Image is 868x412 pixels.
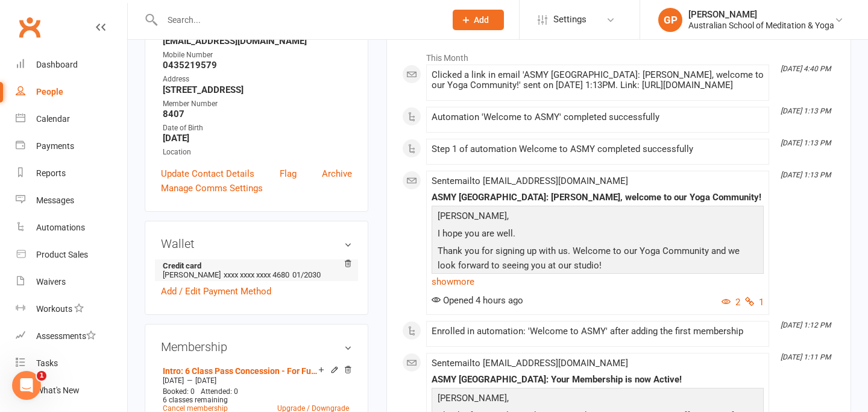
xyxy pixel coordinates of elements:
[163,60,352,71] strong: 0435219579
[163,36,352,46] strong: [EMAIL_ADDRESS][DOMAIN_NAME]
[16,214,127,241] a: Automations
[161,259,352,281] li: [PERSON_NAME]
[36,168,66,178] div: Reports
[36,250,88,259] div: Product Sales
[688,20,834,31] div: Australian School of Meditation & Yoga
[16,241,127,268] a: Product Sales
[163,396,228,404] span: 6 classes remaining
[16,350,127,377] a: Tasks
[161,181,263,195] a: Manage Comms Settings
[292,270,321,279] span: 01/2030
[781,321,831,329] i: [DATE] 1:12 PM
[722,295,740,309] button: 2
[161,166,254,181] a: Update Contact Details
[16,106,127,133] a: Calendar
[163,387,195,396] span: Booked: 0
[163,122,352,134] div: Date of Birth
[432,112,764,122] div: Automation 'Welcome to ASMY' completed successfully
[36,60,78,69] div: Dashboard
[16,160,127,187] a: Reports
[432,375,764,385] div: ASMY [GEOGRAPHIC_DATA]: Your Membership is now Active!
[163,49,352,61] div: Mobile Number
[781,107,831,115] i: [DATE] 1:13 PM
[195,376,216,385] span: [DATE]
[160,376,352,385] div: —
[163,109,352,119] strong: 8407
[163,98,352,110] div: Member Number
[16,51,127,78] a: Dashboard
[36,114,70,124] div: Calendar
[16,296,127,323] a: Workouts
[432,273,764,290] a: show more
[432,295,523,306] span: Opened 4 hours ago
[432,192,764,203] div: ASMY [GEOGRAPHIC_DATA]: [PERSON_NAME], welcome to our Yoga Community!
[16,78,127,106] a: People
[36,358,58,368] div: Tasks
[474,15,489,25] span: Add
[36,223,85,232] div: Automations
[36,195,74,205] div: Messages
[435,209,761,226] p: [PERSON_NAME],
[36,87,63,97] div: People
[36,304,72,314] div: Workouts
[16,133,127,160] a: Payments
[163,376,184,385] span: [DATE]
[435,244,761,276] p: Thank you for signing up with us. Welcome to our Yoga Community and we look forward to seeing you...
[435,226,761,244] p: I hope you are well.
[432,358,628,369] span: Sent email to [EMAIL_ADDRESS][DOMAIN_NAME]
[16,268,127,296] a: Waivers
[163,147,352,158] div: Location
[201,387,238,396] span: Attended: 0
[781,65,831,73] i: [DATE] 4:40 PM
[163,366,318,376] a: Intro: 6 Class Pass Concession - For Full time Students/Concession Pass Holders Only.
[163,261,346,270] strong: Credit card
[224,270,289,279] span: xxxx xxxx xxxx 4680
[280,166,297,181] a: Flag
[432,176,628,186] span: Sent email to [EMAIL_ADDRESS][DOMAIN_NAME]
[432,144,764,154] div: Step 1 of automation Welcome to ASMY completed successfully
[553,6,587,33] span: Settings
[36,141,74,151] div: Payments
[16,323,127,350] a: Assessments
[432,70,764,90] div: Clicked a link in email 'ASMY [GEOGRAPHIC_DATA]: [PERSON_NAME], welcome to our Yoga Community!' s...
[658,8,682,32] div: GP
[37,371,46,381] span: 1
[163,133,352,144] strong: [DATE]
[453,10,504,30] button: Add
[322,166,352,181] a: Archive
[163,84,352,95] strong: [STREET_ADDRESS]
[161,284,271,299] a: Add / Edit Payment Method
[36,277,66,287] div: Waivers
[16,187,127,214] a: Messages
[36,385,80,395] div: What's New
[745,295,764,309] button: 1
[14,12,45,42] a: Clubworx
[435,391,761,408] p: [PERSON_NAME],
[161,237,352,250] h3: Wallet
[432,326,764,337] div: Enrolled in automation: 'Welcome to ASMY' after adding the first membership
[688,9,834,20] div: [PERSON_NAME]
[36,331,96,341] div: Assessments
[781,353,831,361] i: [DATE] 1:11 PM
[402,45,835,65] li: This Month
[781,139,831,147] i: [DATE] 1:13 PM
[16,377,127,404] a: What's New
[161,340,352,353] h3: Membership
[159,11,437,28] input: Search...
[163,74,352,85] div: Address
[12,371,41,400] iframe: Intercom live chat
[781,171,831,179] i: [DATE] 1:13 PM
